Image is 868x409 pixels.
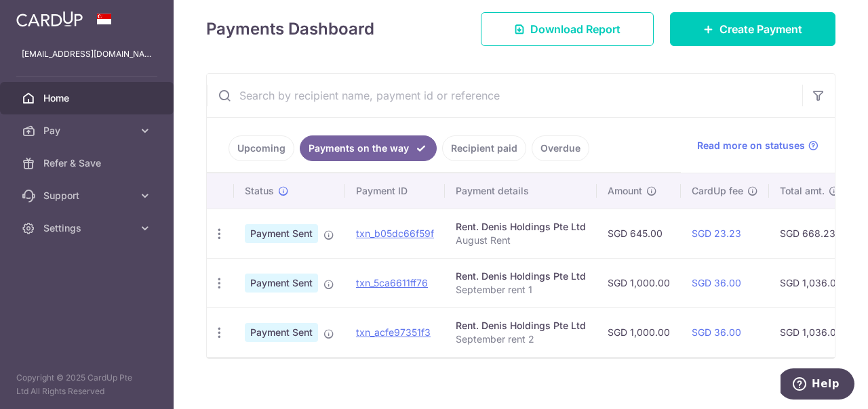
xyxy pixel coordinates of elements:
span: Refer & Save [43,156,133,170]
td: SGD 1,000.00 [597,258,681,307]
td: SGD 1,036.00 [769,307,853,357]
a: txn_b05dc66f59f [356,228,434,239]
a: SGD 23.23 [692,228,741,239]
th: Payment ID [345,173,445,209]
span: CardUp fee [692,184,743,198]
th: Payment details [445,173,597,209]
input: Search by recipient name, payment id or reference [207,74,802,117]
span: Status [245,184,274,198]
span: Home [43,91,133,105]
span: Read more on statuses [697,139,805,152]
a: Download Report [481,12,654,46]
span: Payment Sent [245,224,318,243]
h4: Payments Dashboard [206,17,374,41]
div: Rent. Denis Holdings Pte Ltd [456,319,586,332]
a: Create Payment [670,12,835,46]
a: Upcoming [229,135,294,161]
td: SGD 668.23 [769,209,853,258]
div: Rent. Denis Holdings Pte Ltd [456,220,586,234]
td: SGD 1,036.00 [769,258,853,307]
iframe: Opens a widget where you can find more information [781,368,854,402]
span: Download Report [530,21,620,37]
span: Settings [43,221,133,235]
span: Amount [608,184,642,198]
a: txn_acfe97351f3 [356,326,431,338]
span: Payment Sent [245,274,318,293]
a: Recipient paid [442,135,526,161]
div: Rent. Denis Holdings Pte Ltd [456,270,586,283]
span: Payment Sent [245,323,318,342]
span: Support [43,189,133,202]
td: SGD 645.00 [597,209,681,258]
span: Pay [43,124,133,137]
td: SGD 1,000.00 [597,307,681,357]
a: txn_5ca6611ff76 [356,277,428,288]
a: Overdue [532,135,589,161]
a: SGD 36.00 [692,277,741,288]
p: August Rent [456,234,586,247]
img: CardUp [16,11,83,27]
p: September rent 2 [456,332,586,346]
a: SGD 36.00 [692,326,741,338]
p: [EMAIL_ADDRESS][DOMAIN_NAME] [22,47,152,61]
a: Read more on statuses [697,139,818,152]
span: Total amt. [780,184,825,198]
a: Payments on the way [300,135,437,161]
span: Create Payment [719,21,802,37]
p: September rent 1 [456,283,586,297]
